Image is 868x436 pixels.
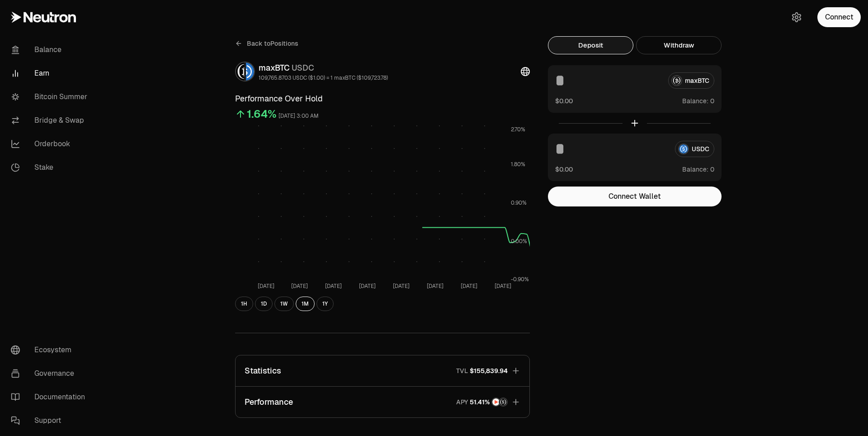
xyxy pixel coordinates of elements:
[548,36,633,54] button: Deposit
[296,297,315,311] button: 1M
[511,161,525,168] tspan: 1.80%
[456,398,468,407] p: APY
[500,398,507,406] img: Structured Points
[461,283,477,290] tspan: [DATE]
[682,165,708,174] span: Balance:
[4,385,98,409] a: Documentation
[817,7,861,27] button: Connect
[470,398,508,407] button: NTRNStructured Points
[245,364,281,377] p: Statistics
[259,62,388,74] div: maxBTC
[4,62,98,85] a: Earn
[470,366,508,375] span: $155,839.94
[393,283,410,290] tspan: [DATE]
[274,297,294,311] button: 1W
[4,109,98,132] a: Bridge & Swap
[4,409,98,432] a: Support
[255,297,273,311] button: 1D
[4,132,98,156] a: Orderbook
[555,164,573,174] button: $0.00
[235,92,530,105] h3: Performance Over Hold
[456,366,468,375] p: TVL
[246,62,254,81] img: USDC Logo
[511,199,527,206] tspan: 0.90%
[495,283,511,290] tspan: [DATE]
[511,126,525,133] tspan: 2.70%
[682,96,708,105] span: Balance:
[636,36,722,54] button: Withdraw
[245,396,293,408] p: Performance
[511,276,529,283] tspan: -0.90%
[259,74,388,81] div: 109,765.8703 USDC ($1.00) = 1 maxBTC ($109,723.78)
[291,283,308,290] tspan: [DATE]
[492,398,500,406] img: NTRN
[235,297,253,311] button: 1H
[4,338,98,362] a: Ecosystem
[4,38,98,62] a: Balance
[4,85,98,109] a: Bitcoin Summer
[4,156,98,179] a: Stake
[511,238,527,245] tspan: 0.00%
[427,283,443,290] tspan: [DATE]
[292,62,314,73] span: USDC
[235,36,298,51] a: Back toPositions
[236,62,244,81] img: maxBTC Logo
[359,283,376,290] tspan: [DATE]
[247,39,298,48] span: Back to Positions
[555,96,573,105] button: $0.00
[316,297,334,311] button: 1Y
[548,187,722,206] button: Connect Wallet
[236,387,529,417] button: PerformanceAPYNTRNStructured Points
[258,283,274,290] tspan: [DATE]
[4,362,98,385] a: Governance
[325,283,342,290] tspan: [DATE]
[278,111,319,121] div: [DATE] 3:00 AM
[247,107,277,121] div: 1.64%
[236,355,529,386] button: StatisticsTVL$155,839.94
